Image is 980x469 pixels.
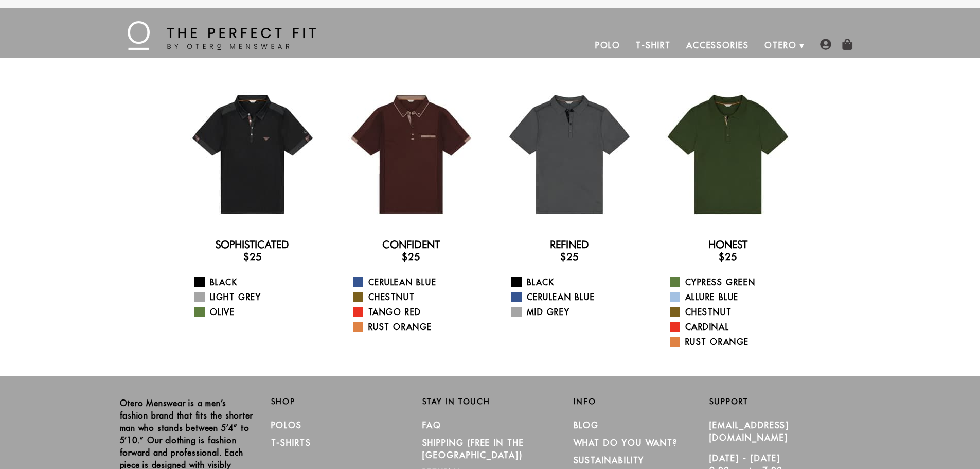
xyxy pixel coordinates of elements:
[574,397,709,406] h2: Info
[550,238,589,251] a: Refined
[670,306,799,318] a: Chestnut
[574,455,645,465] a: Sustainability
[670,276,799,288] a: Cypress Green
[670,321,799,333] a: Cardinal
[574,438,678,448] a: What Do You Want?
[657,251,799,263] h3: $25
[511,306,640,318] a: Mid Grey
[757,33,805,58] a: Otero
[271,397,407,406] h2: Shop
[574,420,599,430] a: Blog
[679,33,757,58] a: Accessories
[422,438,524,460] a: SHIPPING (Free in the [GEOGRAPHIC_DATA])
[216,238,289,251] a: Sophisticated
[422,397,558,406] h2: Stay in Touch
[340,251,482,263] h3: $25
[511,276,640,288] a: Black
[353,291,482,303] a: Chestnut
[511,291,640,303] a: Cerulean Blue
[353,321,482,333] a: Rust Orange
[271,438,311,448] a: T-Shirts
[382,238,440,251] a: Confident
[842,39,853,50] img: shopping-bag-icon.png
[128,21,316,50] img: The Perfect Fit - by Otero Menswear - Logo
[708,238,747,251] a: Honest
[587,33,629,58] a: Polo
[194,306,324,318] a: Olive
[422,420,442,430] a: FAQ
[353,276,482,288] a: Cerulean Blue
[498,251,640,263] h3: $25
[670,336,799,348] a: Rust Orange
[709,397,861,406] h2: Support
[353,306,482,318] a: Tango Red
[820,39,831,50] img: user-account-icon.png
[194,276,324,288] a: Black
[709,420,790,443] a: [EMAIL_ADDRESS][DOMAIN_NAME]
[670,291,799,303] a: Allure Blue
[194,291,324,303] a: Light Grey
[182,251,324,263] h3: $25
[271,420,302,430] a: Polos
[628,33,678,58] a: T-Shirt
